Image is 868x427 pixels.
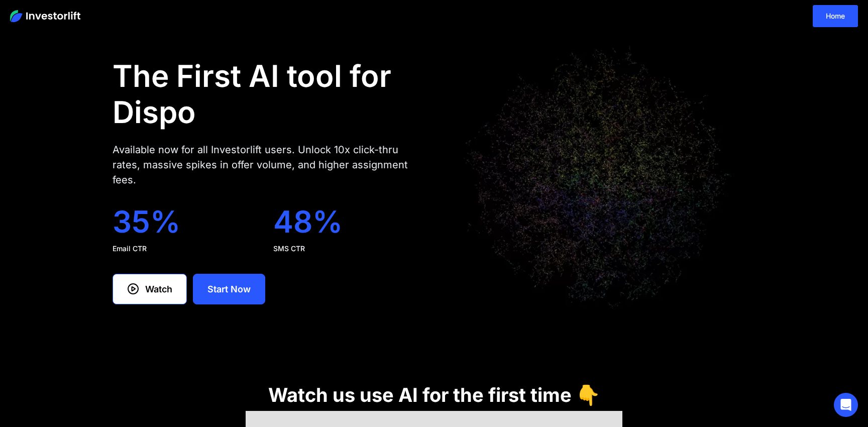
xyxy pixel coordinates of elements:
[834,393,858,417] div: Open Intercom Messenger
[113,142,418,187] div: Available now for all Investorlift users. Unlock 10x click-thru rates, massive spikes in offer vo...
[207,282,251,296] div: Start Now
[268,384,600,406] h1: Watch us use AI for the first time 👇
[145,282,172,296] div: Watch
[113,274,187,304] a: Watch
[113,203,257,240] div: 35%
[113,244,257,254] div: Email CTR
[113,58,418,130] h1: The First AI tool for Dispo
[273,244,418,254] div: SMS CTR
[813,5,858,27] a: Home
[273,203,418,240] div: 48%
[193,274,265,304] a: Start Now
